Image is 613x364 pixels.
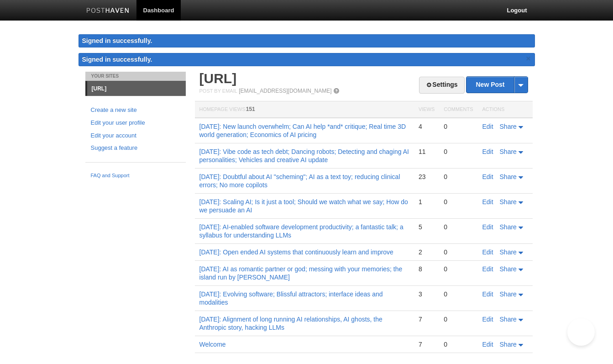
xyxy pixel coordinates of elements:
[419,173,435,181] div: 23
[500,223,517,231] span: Share
[246,106,255,112] span: 151
[500,198,517,206] span: Share
[500,173,517,180] span: Share
[482,173,493,180] a: Edit
[482,198,493,206] a: Edit
[419,248,435,256] div: 2
[91,106,180,115] a: Create a new site
[419,290,435,298] div: 3
[439,101,477,118] th: Comments
[500,148,517,155] span: Share
[199,248,393,256] a: [DATE]: Open ended AI systems that continuously learn and improve
[199,265,403,281] a: [DATE]: AI as romantic partner or god; messing with your memories; the island run by [PERSON_NAME]
[500,123,517,130] span: Share
[199,71,237,86] a: [URL]
[500,290,517,298] span: Share
[91,172,180,180] a: FAQ and Support
[444,248,473,256] div: 0
[444,122,473,131] div: 0
[500,265,517,273] span: Share
[199,341,226,348] a: Welcome
[199,316,382,331] a: [DATE]: Alignment of long running AI relationships, AI ghosts, the Anthropic story, hacking LLMs
[419,315,435,323] div: 7
[524,53,533,64] a: ×
[482,265,493,273] a: Edit
[82,56,152,63] span: Signed in successfully.
[414,101,439,118] th: Views
[419,340,435,348] div: 7
[199,123,406,138] a: [DATE]: New launch overwhelm; Can AI help *and* critique; Real time 3D world generation; Economic...
[444,290,473,298] div: 0
[79,34,535,47] div: Signed in successfully.
[87,81,186,96] a: [URL]
[239,88,331,94] a: [EMAIL_ADDRESS][DOMAIN_NAME]
[419,265,435,273] div: 8
[199,173,400,189] a: [DATE]: Doubtful about AI "scheming"; AI as a text toy; reducing clinical errors; No more copilots
[419,122,435,131] div: 4
[86,8,130,15] img: Posthaven-bar
[482,248,493,256] a: Edit
[444,340,473,348] div: 0
[500,316,517,323] span: Share
[199,88,237,94] span: Post by Email
[419,148,435,156] div: 11
[419,198,435,206] div: 1
[91,131,180,141] a: Edit your account
[482,148,493,155] a: Edit
[444,198,473,206] div: 0
[500,341,517,348] span: Share
[482,316,493,323] a: Edit
[199,198,408,214] a: [DATE]: Scaling AI; Is it just a tool; Should we watch what we say; How do we persuade an AI
[500,248,517,256] span: Share
[419,77,464,94] a: Settings
[199,290,383,306] a: [DATE]: Evolving software; Blissful attractors; interface ideas and modalities
[567,318,595,346] iframe: Help Scout Beacon - Open
[199,223,403,239] a: [DATE]: AI-enabled software development productivity; a fantastic talk; a syllabus for understand...
[419,223,435,231] div: 5
[444,315,473,323] div: 0
[91,143,180,153] a: Suggest a feature
[478,101,533,118] th: Actions
[482,341,493,348] a: Edit
[199,148,409,164] a: [DATE]: Vibe code as tech debt; Dancing robots; Detecting and chaging AI personalities; Vehicles ...
[482,223,493,231] a: Edit
[85,72,186,81] li: Your Sites
[444,265,473,273] div: 0
[444,173,473,181] div: 0
[195,101,414,118] th: Homepage Views
[482,290,493,298] a: Edit
[444,223,473,231] div: 0
[444,148,473,156] div: 0
[482,123,493,130] a: Edit
[466,77,527,93] a: New Post
[91,118,180,128] a: Edit your user profile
